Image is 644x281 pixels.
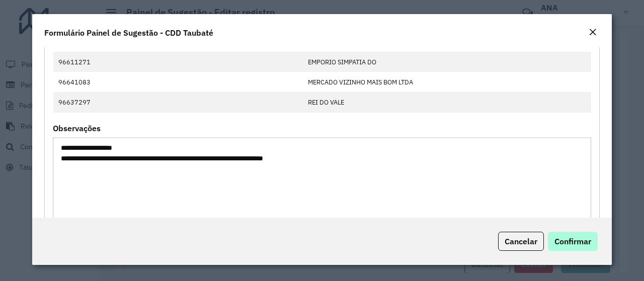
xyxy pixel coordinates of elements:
em: Fechar [589,28,597,36]
button: Confirmar [548,232,598,251]
span: Confirmar [554,236,591,246]
button: Cancelar [498,232,544,251]
td: EMPORIO SIMPATIA DO [302,52,591,72]
label: Observações [53,122,101,134]
button: Close [586,26,600,39]
span: Cancelar [505,236,537,246]
td: REI DO VALE [302,92,591,112]
td: MERCADO VIZINHO MAIS BOM LTDA [302,72,591,92]
h4: Formulário Painel de Sugestão - CDD Taubaté [44,27,213,39]
td: 96637297 [53,92,303,112]
td: 96641083 [53,72,303,92]
td: 96611271 [53,52,303,72]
